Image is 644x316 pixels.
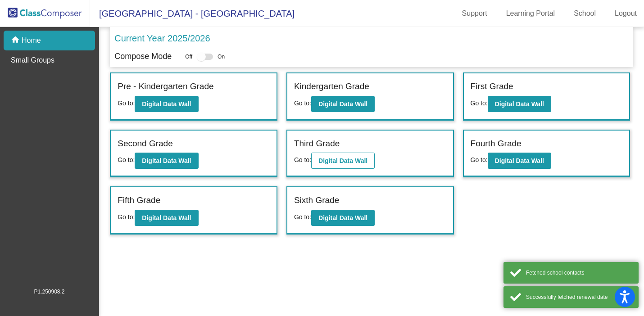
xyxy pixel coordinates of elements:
button: Digital Data Wall [311,96,375,112]
label: Second Grade [118,137,173,150]
button: Digital Data Wall [311,153,375,169]
span: Go to: [294,99,311,107]
b: Digital Data Wall [495,157,544,164]
label: Pre - Kindergarten Grade [118,80,213,93]
label: Fourth Grade [471,137,522,150]
span: Off [185,53,192,61]
p: Compose Mode [114,50,172,63]
button: Digital Data Wall [135,96,198,112]
button: Digital Data Wall [135,210,198,226]
a: Logout [608,6,644,21]
b: Digital Data Wall [142,214,191,221]
b: Digital Data Wall [318,100,367,108]
label: First Grade [471,80,513,93]
span: Go to: [118,213,135,221]
p: Current Year 2025/2026 [114,32,210,45]
a: School [567,6,603,21]
button: Digital Data Wall [135,153,198,169]
span: Go to: [471,99,488,107]
div: Fetched school contacts [526,269,632,277]
div: Successfully fetched renewal date [526,293,632,301]
span: On [218,53,225,61]
a: Support [455,6,494,21]
b: Digital Data Wall [495,100,544,108]
b: Digital Data Wall [318,214,367,221]
p: Small Groups [11,55,54,66]
span: Go to: [118,156,135,163]
p: Home [22,35,41,46]
button: Digital Data Wall [311,210,375,226]
button: Digital Data Wall [488,153,551,169]
button: Digital Data Wall [488,96,551,112]
span: Go to: [118,99,135,107]
span: Go to: [294,156,311,163]
label: Fifth Grade [118,194,160,207]
span: Go to: [294,213,311,221]
a: Learning Portal [499,6,562,21]
mat-icon: home [11,35,22,46]
span: Go to: [471,156,488,163]
label: Kindergarten Grade [294,80,369,93]
b: Digital Data Wall [142,100,191,108]
span: [GEOGRAPHIC_DATA] - [GEOGRAPHIC_DATA] [90,6,295,21]
b: Digital Data Wall [318,157,367,164]
b: Digital Data Wall [142,157,191,164]
label: Third Grade [294,137,340,150]
label: Sixth Grade [294,194,339,207]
